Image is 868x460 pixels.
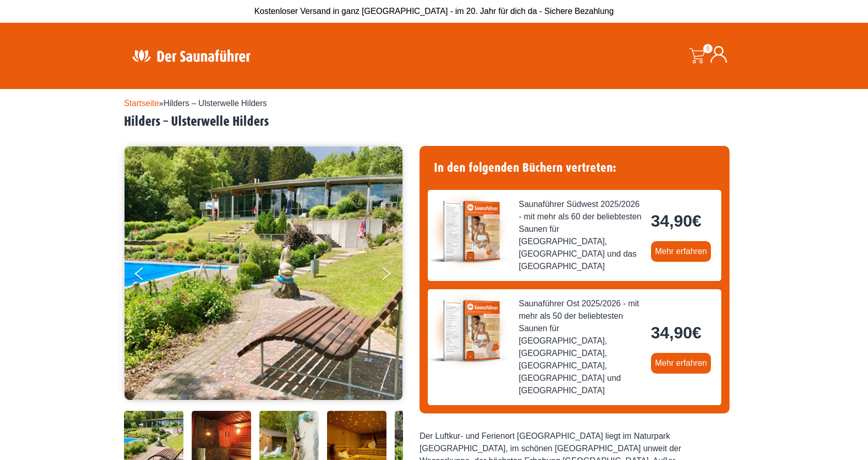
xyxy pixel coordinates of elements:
span: 0 [703,44,712,53]
span: Kostenloser Versand in ganz [GEOGRAPHIC_DATA] - im 20. Jahr für dich da - Sichere Bezahlung [254,7,614,16]
h4: In den folgenden Büchern vertreten: [428,154,721,182]
span: € [692,212,702,230]
bdi: 34,90 [651,212,702,230]
bdi: 34,90 [651,323,702,342]
span: Hilders – Ulsterwelle Hilders [164,99,267,108]
span: Saunaführer Ost 2025/2026 - mit mehr als 50 der beliebtesten Saunen für [GEOGRAPHIC_DATA], [GEOGR... [519,298,643,397]
span: € [692,323,702,342]
span: Saunaführer Südwest 2025/2026 - mit mehr als 60 der beliebtesten Saunen für [GEOGRAPHIC_DATA], [G... [519,198,643,273]
a: Mehr erfahren [651,353,711,374]
button: Next [380,263,406,289]
span: » [124,99,267,108]
a: Startseite [124,99,159,108]
img: der-saunafuehrer-2025-suedwest.jpg [428,190,510,273]
h2: Hilders – Ulsterwelle Hilders [124,114,744,130]
img: der-saunafuehrer-2025-ost.jpg [428,289,510,372]
a: Mehr erfahren [651,241,711,262]
button: Previous [135,263,161,289]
